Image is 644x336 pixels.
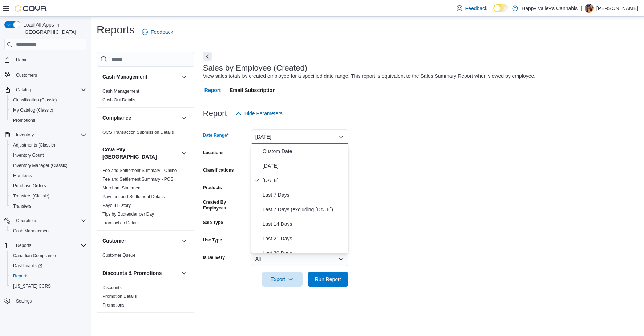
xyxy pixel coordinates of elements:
[7,115,89,125] button: Promotions
[204,83,221,97] span: Report
[102,269,178,277] button: Discounts & Promotions
[13,71,40,80] a: Customers
[10,116,86,125] span: Promotions
[13,117,35,123] span: Promotions
[1,55,89,65] button: Home
[585,4,594,13] div: Maurice Brisson
[10,116,38,125] a: Promotions
[97,87,194,107] div: Cash Management
[10,181,49,190] a: Purchase Orders
[1,85,89,95] button: Catalog
[10,227,86,235] span: Cash Management
[263,220,345,228] span: Last 14 Days
[180,236,189,245] button: Customer
[13,152,44,158] span: Inventory Count
[102,89,139,94] a: Cash Management
[102,97,135,103] span: Cash Out Details
[10,161,86,170] span: Inventory Manager (Classic)
[102,168,177,173] span: Fee and Settlement Summary - Online
[13,70,86,79] span: Customers
[1,69,89,80] button: Customers
[263,161,345,170] span: [DATE]
[203,185,222,191] label: Products
[102,220,139,225] a: Transaction Details
[16,87,31,93] span: Catalog
[454,1,490,16] a: Feedback
[102,129,174,135] span: OCS Transaction Submission Details
[10,151,47,160] a: Inventory Count
[10,141,58,149] a: Adjustments (Classic)
[10,282,54,291] a: [US_STATE] CCRS
[10,251,59,260] a: Canadian Compliance
[97,128,194,140] div: Compliance
[16,57,28,63] span: Home
[263,249,345,257] span: Last 30 Days
[203,109,227,118] h3: Report
[244,110,283,117] span: Hide Parameters
[263,147,345,156] span: Custom Date
[203,150,224,156] label: Locations
[10,96,60,104] a: Classification (Classic)
[10,106,56,115] a: My Catalog (Classic)
[102,168,177,173] a: Fee and Settlement Summary - Online
[251,144,348,253] div: Select listbox
[263,205,345,214] span: Last 7 Days (excluding [DATE])
[13,228,50,234] span: Cash Management
[7,201,89,211] button: Transfers
[13,97,57,103] span: Classification (Classic)
[10,202,34,211] a: Transfers
[102,88,139,94] span: Cash Management
[230,83,276,97] span: Email Subscription
[251,252,348,266] button: All
[596,4,638,13] p: [PERSON_NAME]
[203,199,248,211] label: Created By Employees
[203,72,535,80] div: View sales totals by created employee for a specified date range. This report is equivalent to th...
[102,285,122,290] a: Discounts
[97,251,194,263] div: Customer
[139,25,176,39] a: Feedback
[16,72,37,78] span: Customers
[13,55,86,64] span: Home
[13,241,34,250] button: Reports
[1,240,89,251] button: Reports
[13,163,68,168] span: Inventory Manager (Classic)
[180,113,189,122] button: Compliance
[13,131,86,139] span: Inventory
[102,293,137,299] span: Promotion Details
[151,28,173,36] span: Feedback
[97,283,194,312] div: Discounts & Promotions
[97,166,194,230] div: Cova Pay [GEOGRAPHIC_DATA]
[465,5,487,12] span: Feedback
[13,296,86,305] span: Settings
[102,185,142,191] a: Merchant Statement
[7,140,89,150] button: Adjustments (Classic)
[10,161,70,170] a: Inventory Manager (Classic)
[102,185,142,191] span: Merchant Statement
[7,271,89,281] button: Reports
[16,132,34,138] span: Inventory
[15,5,47,12] img: Cova
[16,243,31,248] span: Reports
[315,276,341,283] span: Run Report
[102,253,135,258] a: Customer Queue
[102,303,125,308] a: Promotions
[102,73,147,80] h3: Cash Management
[102,194,165,199] a: Payment and Settlement Details
[203,237,222,243] label: Use Type
[13,203,31,209] span: Transfers
[1,296,89,306] button: Settings
[13,85,34,94] button: Catalog
[10,141,86,149] span: Adjustments (Classic)
[13,142,55,148] span: Adjustments (Classic)
[13,85,86,94] span: Catalog
[10,192,86,200] span: Transfers (Classic)
[7,261,89,271] a: Dashboards
[7,281,89,291] button: [US_STATE] CCRS
[266,272,298,287] span: Export
[233,106,285,121] button: Hide Parameters
[13,263,42,269] span: Dashboards
[1,216,89,226] button: Operations
[251,129,348,144] button: [DATE]
[102,177,173,182] a: Fee and Settlement Summary - POS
